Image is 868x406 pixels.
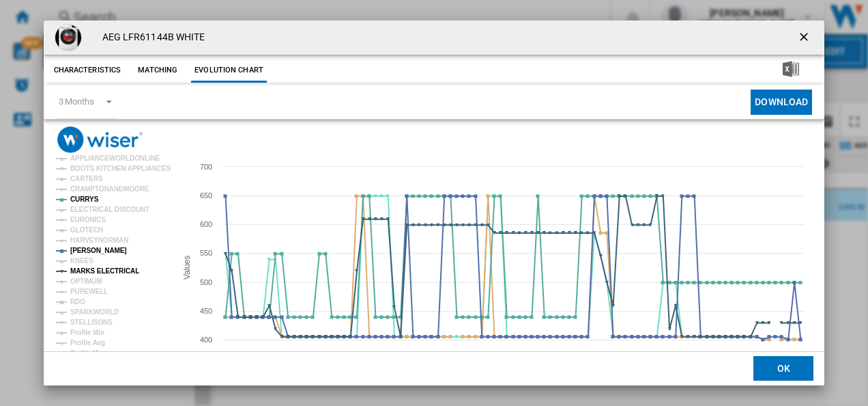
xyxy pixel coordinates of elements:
[753,357,813,381] button: OK
[70,226,103,234] tspan: GLOTECH
[797,30,813,46] ng-md-icon: getI18NText('BUTTONS.CLOSE_DIALOG')
[50,58,125,83] button: Characteristics
[70,206,149,213] tspan: ELECTRICAL DISCOUNT
[70,247,127,254] tspan: [PERSON_NAME]
[70,349,106,357] tspan: Profile Max
[44,21,825,386] md-dialog: Product popup
[70,216,106,224] tspan: EURONICS
[70,154,160,162] tspan: APPLIANCEWORLDONLINE
[751,90,812,115] button: Download
[70,267,139,275] tspan: MARKS ELECTRICAL
[761,58,821,83] button: Download in Excel
[70,185,149,193] tspan: CRAMPTONANDMOORE
[96,31,205,44] h4: AEG LFR61144B WHITE
[200,220,212,228] tspan: 600
[70,329,104,336] tspan: Profile Min
[200,278,212,286] tspan: 500
[70,278,102,285] tspan: OPTIMUM
[200,249,212,257] tspan: 550
[182,256,191,280] tspan: Values
[70,175,103,182] tspan: CARTERS
[55,24,82,51] img: aeg_lfr61144b_1330323_34-0100-0301.png
[792,24,819,51] button: getI18NText('BUTTONS.CLOSE_DIALOG')
[70,298,85,306] tspan: RDO
[57,126,143,153] img: logo_wiser_300x94.png
[200,163,212,171] tspan: 700
[59,96,94,107] div: 3 Months
[191,58,267,83] button: Evolution chart
[70,319,113,326] tspan: STELLISONS
[70,236,128,244] tspan: HARVEYNORMAN
[200,191,212,200] tspan: 650
[70,257,93,265] tspan: KNEES
[200,307,212,315] tspan: 450
[70,339,105,347] tspan: Profile Avg
[70,288,108,295] tspan: PUREWELL
[70,308,119,316] tspan: SPARKWORLD
[128,58,188,83] button: Matching
[70,165,171,172] tspan: BOOTS KITCHEN APPLIANCES
[70,195,99,203] tspan: CURRYS
[783,61,799,77] img: excel-24x24.png
[200,336,212,344] tspan: 400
